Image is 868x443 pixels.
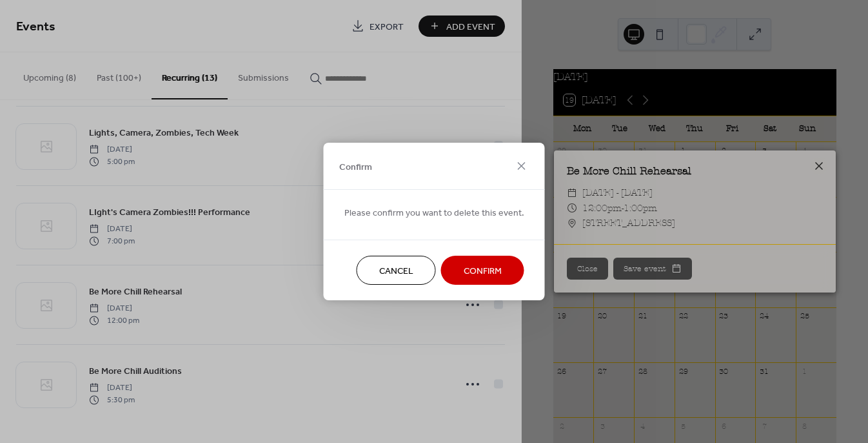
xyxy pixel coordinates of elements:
span: Confirm [339,160,372,174]
span: Cancel [379,265,413,278]
button: Confirm [441,256,524,285]
span: Please confirm you want to delete this event. [344,207,524,220]
button: Cancel [357,256,436,285]
span: Confirm [464,265,502,278]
